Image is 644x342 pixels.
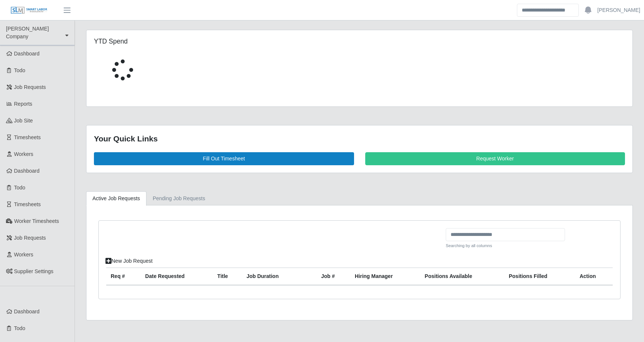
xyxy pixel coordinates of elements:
[94,133,625,145] div: Your Quick Links
[242,268,303,285] th: Job Duration
[86,191,146,206] a: Active Job Requests
[213,268,242,285] th: Title
[420,268,505,285] th: Positions Available
[14,67,25,73] span: Todo
[94,152,354,165] a: Fill Out Timesheet
[14,185,25,191] span: Todo
[14,134,41,140] span: Timesheets
[350,268,420,285] th: Hiring Manager
[141,268,213,285] th: Date Requested
[14,168,40,174] span: Dashboard
[10,6,48,15] img: SLM Logo
[597,6,640,14] a: [PERSON_NAME]
[14,325,25,331] span: Todo
[365,152,625,165] a: Request Worker
[14,252,34,258] span: Workers
[14,101,32,107] span: Reports
[446,243,565,249] small: Searching by all columns
[14,118,33,124] span: job site
[94,38,263,45] h5: YTD Spend
[101,255,158,268] a: New Job Request
[14,84,46,90] span: Job Requests
[146,191,212,206] a: Pending Job Requests
[504,268,575,285] th: Positions Filled
[14,51,40,57] span: Dashboard
[14,201,41,207] span: Timesheets
[14,151,34,157] span: Workers
[517,4,579,17] input: Search
[575,268,613,285] th: Action
[14,309,40,314] span: Dashboard
[317,268,350,285] th: Job #
[14,218,59,224] span: Worker Timesheets
[14,235,46,241] span: Job Requests
[14,268,54,274] span: Supplier Settings
[106,268,141,285] th: Req #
